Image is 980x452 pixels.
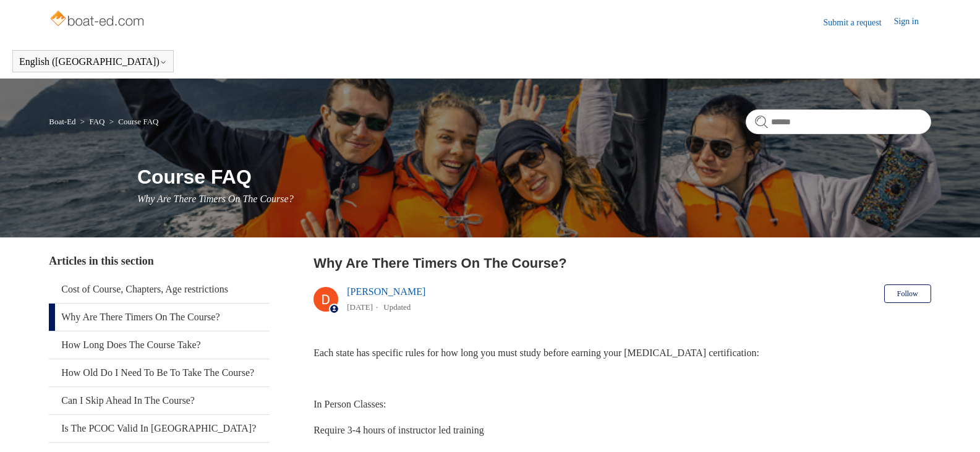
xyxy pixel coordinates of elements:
span: Why Are There Timers On The Course? [137,194,294,204]
li: Boat-Ed [49,117,78,126]
a: Sign in [894,15,931,30]
a: Cost of Course, Chapters, Age restrictions [49,276,270,303]
input: Search [746,109,931,134]
div: Live chat [939,411,971,443]
li: Updated [383,302,411,312]
a: [PERSON_NAME] [347,286,425,297]
span: Each state has specific rules for how long you must study before earning your [MEDICAL_DATA] cert... [313,348,759,358]
h1: Course FAQ [137,162,931,192]
a: Boat-Ed [49,117,75,126]
a: Is The PCOC Valid In [GEOGRAPHIC_DATA]? [49,415,270,442]
img: Boat-Ed Help Center home page [49,7,147,32]
h2: Why Are There Timers On The Course? [313,253,931,273]
a: FAQ [89,117,104,126]
a: Submit a request [824,16,894,29]
span: Require 3-4 hours of instructor led training [313,425,484,435]
span: In Person Classes: [313,399,386,409]
li: FAQ [78,117,107,126]
li: Course FAQ [107,117,159,126]
a: How Long Does The Course Take? [49,331,270,359]
button: English ([GEOGRAPHIC_DATA]) [19,56,167,67]
a: Why Are There Timers On The Course? [49,304,270,331]
span: Articles in this section [49,255,153,267]
a: How Old Do I Need To Be To Take The Course? [49,359,270,386]
button: Follow Article [884,284,931,303]
a: Course FAQ [118,117,158,126]
a: Can I Skip Ahead In The Course? [49,387,270,414]
time: 04/08/2025, 12:58 [347,302,373,312]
